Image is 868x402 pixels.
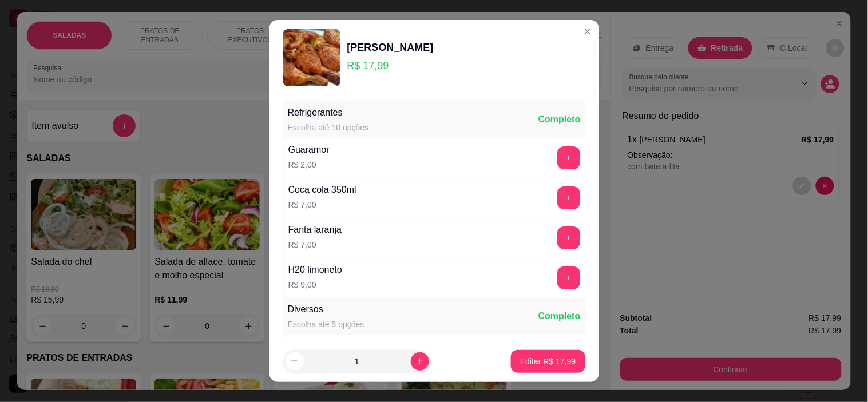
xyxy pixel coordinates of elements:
div: Coca cola 350ml [288,183,356,197]
p: R$ 17,99 [347,58,434,74]
div: Escolha até 10 opções [288,122,369,133]
div: H20 limoneto [288,263,342,277]
button: add [557,186,580,209]
img: product-image [283,29,340,86]
div: Diversos [288,303,364,316]
button: increase-product-quantity [411,352,429,371]
button: Editar R$ 17,99 [511,350,585,373]
div: Fatia de queijo [288,340,348,353]
div: Guaramor [288,143,330,157]
button: add [557,266,580,289]
p: R$ 2,00 [288,159,330,170]
div: [PERSON_NAME] [347,39,434,55]
button: add [557,226,580,249]
div: Completo [538,113,581,126]
button: add [557,146,580,169]
p: R$ 7,00 [288,239,342,250]
p: Editar R$ 17,99 [520,356,576,367]
p: R$ 9,00 [288,279,342,290]
div: Refrigerantes [288,106,369,120]
button: decrease-product-quantity [286,352,304,371]
p: R$ 7,00 [288,199,356,210]
button: Close [578,22,597,41]
div: Completo [538,309,581,323]
div: Fanta laranja [288,223,342,237]
div: Escolha até 5 opções [288,319,364,330]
